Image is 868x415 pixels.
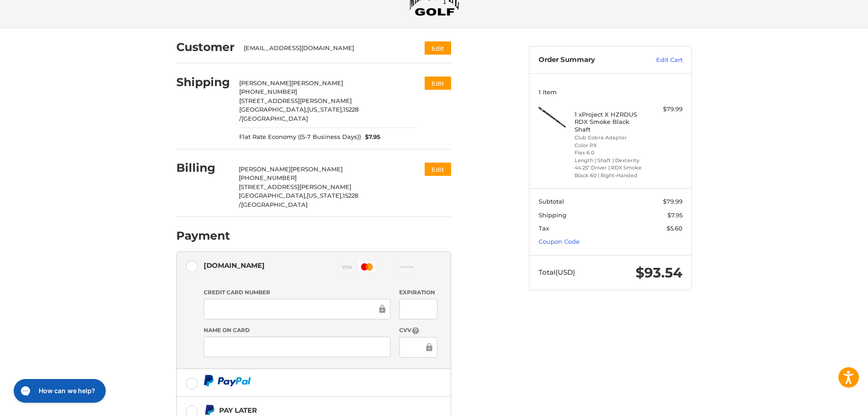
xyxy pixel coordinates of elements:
[176,229,230,243] h2: Payment
[244,44,407,53] div: [EMAIL_ADDRESS][DOMAIN_NAME]
[575,142,644,149] li: Color PX
[291,165,343,173] span: [PERSON_NAME]
[637,56,683,65] a: Edit Cart
[239,133,361,142] span: Flat Rate Economy ((5-7 Business Days))
[241,201,308,208] span: [GEOGRAPHIC_DATA]
[239,106,359,122] span: 15228 /
[307,192,343,199] span: [US_STATE],
[425,41,451,55] button: Edit
[239,97,352,104] span: [STREET_ADDRESS][PERSON_NAME]
[176,75,230,89] h2: Shipping
[539,198,564,205] span: Subtotal
[575,149,644,157] li: Flex 6.0
[239,183,351,190] span: [STREET_ADDRESS][PERSON_NAME]
[241,115,308,122] span: [GEOGRAPHIC_DATA]
[239,165,291,173] span: [PERSON_NAME]
[9,376,108,406] iframe: Gorgias live chat messenger
[239,192,307,199] span: [GEOGRAPHIC_DATA],
[361,133,381,142] span: $7.95
[539,225,549,232] span: Tax
[239,79,291,87] span: [PERSON_NAME]
[575,111,644,133] h4: 1 x Project X HZRDUS RDX Smoke Black Shaft
[539,56,637,65] h3: Order Summary
[204,375,251,386] img: PayPal icon
[239,88,297,95] span: [PHONE_NUMBER]
[239,192,358,208] span: 15228 /
[204,288,390,297] label: Credit Card Number
[575,157,644,179] li: Length | Shaft | Dexterity 44.25" Driver | RDX Smoke Black 60 | Right-Handed
[667,225,683,232] span: $5.60
[399,288,437,297] label: Expiration
[239,174,297,181] span: [PHONE_NUMBER]
[307,106,343,113] span: [US_STATE],
[539,268,575,277] span: Total (USD)
[668,211,683,219] span: $7.95
[176,161,230,175] h2: Billing
[204,326,390,334] label: Name on Card
[425,163,451,176] button: Edit
[291,79,343,87] span: [PERSON_NAME]
[399,326,437,335] label: CVV
[425,77,451,90] button: Edit
[539,88,683,96] h3: 1 Item
[663,198,683,205] span: $79.99
[539,238,580,245] a: Coupon Code
[176,40,235,54] h2: Customer
[647,105,683,114] div: $79.99
[636,264,683,281] span: $93.54
[575,134,644,142] li: Club Cobra Adapter
[239,106,307,113] span: [GEOGRAPHIC_DATA],
[539,211,566,219] span: Shipping
[204,258,265,273] div: [DOMAIN_NAME]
